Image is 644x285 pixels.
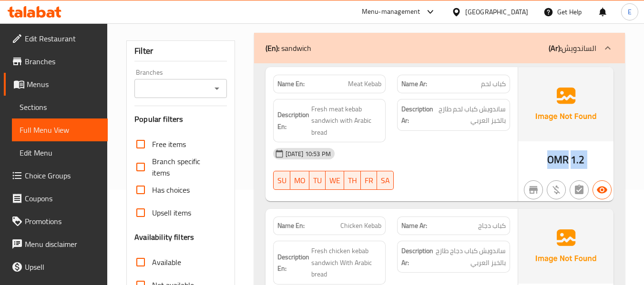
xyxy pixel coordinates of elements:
button: MO [290,171,309,190]
img: Ae5nvW7+0k+MAAAAAElFTkSuQmCC [518,209,613,283]
span: 1.2 [571,150,584,169]
span: Branches [25,56,100,67]
a: Coupons [4,187,108,210]
span: Free items [152,138,186,150]
strong: Description En: [277,109,309,132]
span: Promotions [25,216,100,227]
span: Fresh meat kebab sandwich with Arabic bread [311,103,382,138]
span: Sections [20,101,100,113]
strong: Name Ar: [401,79,427,89]
p: sandwich [266,42,311,54]
button: Available [593,180,612,199]
span: TU [313,174,322,187]
span: [DATE] 10:53 PM [282,149,335,158]
span: Choice Groups [25,170,100,181]
span: Upsell items [152,207,191,218]
span: Fresh chicken kebab sandwich With Arabic bread [311,245,382,280]
span: كباب لحم [481,79,506,89]
span: Menu disclaimer [25,238,100,250]
span: Edit Menu [20,147,100,158]
div: [GEOGRAPHIC_DATA] [465,7,528,17]
span: Has choices [152,184,190,196]
img: Ae5nvW7+0k+MAAAAAElFTkSuQmCC [518,67,613,141]
a: Menu disclaimer [4,233,108,256]
span: كباب دجاج [478,221,506,231]
button: Open [210,82,224,95]
span: ساندويش كباب لحم طازج بالخبز العربي [435,103,506,127]
span: Chicken Kebab [340,221,381,231]
span: Menus [27,79,100,90]
span: SA [381,174,390,187]
strong: Description En: [277,251,309,275]
p: الساندويش [549,42,596,54]
h3: Popular filters [134,114,226,125]
span: Meat Kebab [348,79,381,89]
span: MO [294,174,306,187]
strong: Name En: [277,221,305,231]
button: Not branch specific item [524,180,543,199]
button: TU [309,171,326,190]
button: FR [361,171,377,190]
span: WE [329,174,340,187]
a: Promotions [4,210,108,233]
a: Edit Restaurant [4,27,108,50]
div: Menu-management [362,6,420,18]
span: ساندويش كباب دجاج طازج بالخبز العربي [435,245,506,268]
strong: Description Ar: [401,245,433,268]
div: (En): sandwich(Ar):الساندويش [254,33,625,63]
span: Upsell [25,261,100,273]
button: Not has choices [570,180,589,199]
button: WE [326,171,344,190]
a: Choice Groups [4,164,108,187]
span: Branch specific items [152,156,219,178]
button: SA [377,171,394,190]
a: Full Menu View [12,118,108,141]
span: TH [348,174,357,187]
span: Full Menu View [20,124,100,136]
a: Sections [12,96,108,118]
span: SU [277,174,286,187]
span: Edit Restaurant [25,33,100,44]
span: E [628,7,632,17]
a: Menus [4,73,108,96]
b: (En): [266,41,279,55]
a: Upsell [4,256,108,278]
span: OMR [547,150,569,169]
strong: Description Ar: [401,103,433,127]
strong: Name Ar: [401,221,427,231]
a: Edit Menu [12,141,108,164]
a: Branches [4,50,108,73]
span: Coupons [25,193,100,204]
button: TH [344,171,361,190]
span: Available [152,256,181,268]
div: Filter [134,41,226,61]
b: (Ar): [549,41,562,55]
h3: Availability filters [134,232,194,243]
button: Purchased item [547,180,566,199]
strong: Name En: [277,79,305,89]
span: FR [365,174,373,187]
button: SU [273,171,290,190]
